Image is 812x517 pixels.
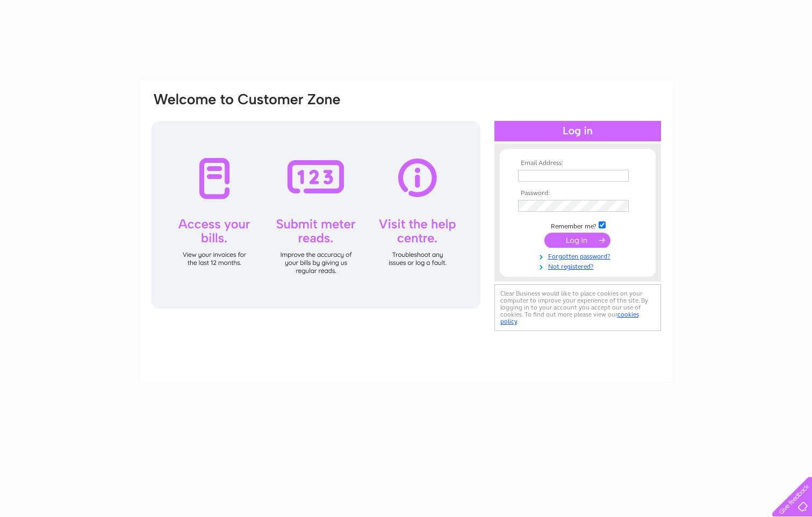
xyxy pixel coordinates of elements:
[544,233,610,248] input: Submit
[494,284,661,331] div: Clear Business would like to place cookies on your computer to improve your experience of the sit...
[515,160,640,167] th: Email Address:
[515,220,640,231] td: Remember me?
[518,261,640,271] a: Not registered?
[518,250,640,261] a: Forgotten password?
[515,190,640,197] th: Password:
[500,311,639,325] a: cookies policy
